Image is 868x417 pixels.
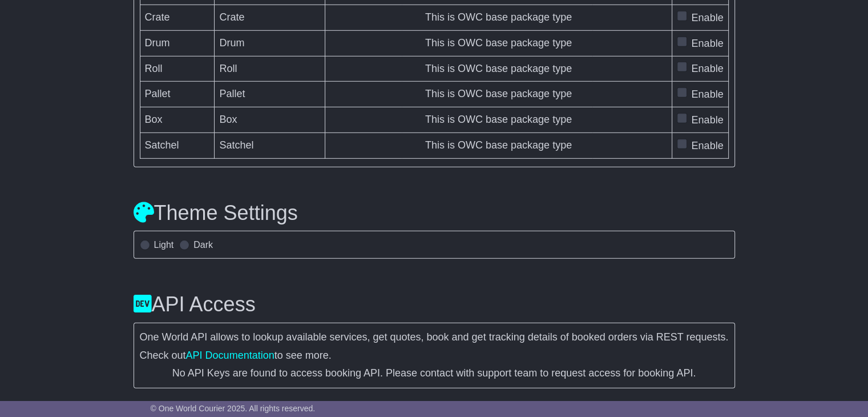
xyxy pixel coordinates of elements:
[215,30,325,56] td: Drum
[325,56,672,82] td: This is OWC base package type
[186,350,274,361] a: API Documentation
[691,138,723,154] label: Enable
[325,133,672,158] td: This is OWC base package type
[140,133,215,158] td: Satchel
[325,82,672,107] td: This is OWC base package type
[215,133,325,158] td: Satchel
[140,5,215,31] td: Crate
[140,350,729,362] p: Check out to see more.
[325,30,672,56] td: This is OWC base package type
[154,239,174,250] label: Light
[140,30,215,56] td: Drum
[140,56,215,82] td: Roll
[151,404,316,413] span: © One World Courier 2025. All rights reserved.
[325,107,672,133] td: This is OWC base package type
[140,107,215,133] td: Box
[691,87,723,102] label: Enable
[215,107,325,133] td: Box
[140,367,729,380] div: No API Keys are found to access booking API. Please contact with support team to request access f...
[140,82,215,107] td: Pallet
[215,5,325,31] td: Crate
[140,331,729,344] p: One World API allows to lookup available services, get quotes, book and get tracking details of b...
[691,10,723,26] label: Enable
[691,36,723,51] label: Enable
[691,61,723,77] label: Enable
[193,239,213,250] label: Dark
[325,5,672,31] td: This is OWC base package type
[134,202,735,224] h3: Theme Settings
[215,82,325,107] td: Pallet
[134,293,735,316] h3: API Access
[215,56,325,82] td: Roll
[691,113,723,128] label: Enable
